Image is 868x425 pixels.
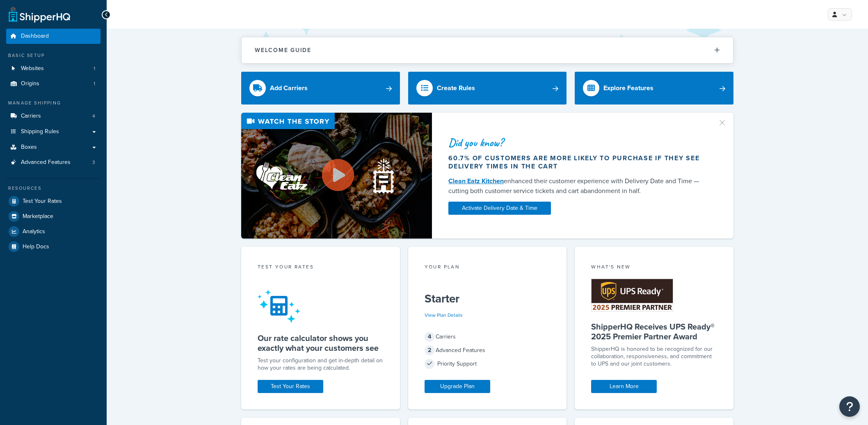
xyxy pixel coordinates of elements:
span: Shipping Rules [21,128,59,135]
div: Test your rates [258,263,384,273]
h5: Starter [425,292,550,305]
div: Add Carriers [270,82,308,94]
div: Priority Support [425,358,550,370]
div: Carriers [425,331,550,343]
div: Your Plan [425,263,550,273]
div: Basic Setup [6,52,101,59]
li: Advanced Features [6,155,101,170]
span: Test Your Rates [23,198,62,205]
a: Advanced Features3 [6,155,101,170]
h5: Our rate calculator shows you exactly what your customers see [258,333,384,353]
span: 1 [94,65,95,72]
a: Add Carriers [241,72,400,105]
a: Help Docs [6,239,101,254]
li: Origins [6,76,101,91]
div: Create Rules [437,82,475,94]
div: Manage Shipping [6,100,101,107]
span: Websites [21,65,44,72]
a: Clean Eatz Kitchen [448,176,504,186]
a: Carriers4 [6,109,101,124]
span: 1 [94,80,95,87]
span: Analytics [23,228,45,235]
a: Explore Features [575,72,733,105]
a: Create Rules [408,72,567,105]
span: Marketplace [23,213,53,220]
span: 2 [425,345,434,355]
a: Marketplace [6,209,101,224]
a: Origins1 [6,76,101,91]
div: What's New [591,263,717,273]
span: Dashboard [21,33,49,40]
button: Welcome Guide [242,37,733,63]
li: Websites [6,61,101,76]
h5: ShipperHQ Receives UPS Ready® 2025 Premier Partner Award [591,322,717,341]
a: Upgrade Plan [425,380,490,393]
a: Dashboard [6,29,101,44]
span: 3 [92,159,95,166]
a: Test Your Rates [6,194,101,209]
div: 60.7% of customers are more likely to purchase if they see delivery times in the cart [448,154,708,170]
a: Boxes [6,140,101,155]
span: 4 [92,113,95,120]
img: Video thumbnail [241,113,432,239]
a: Websites1 [6,61,101,76]
div: Advanced Features [425,345,550,356]
div: enhanced their customer experience with Delivery Date and Time — cutting both customer service ti... [448,176,708,196]
span: Origins [21,80,39,87]
li: Carriers [6,109,101,124]
span: Carriers [21,113,41,120]
button: Open Resource Center [839,396,860,417]
a: Learn More [591,380,657,393]
span: 4 [425,332,434,342]
div: Test your configuration and get in-depth detail on how your rates are being calculated. [258,357,384,372]
span: Boxes [21,144,37,151]
h2: Welcome Guide [255,47,311,53]
div: Resources [6,185,101,192]
a: Analytics [6,224,101,239]
div: Explore Features [603,82,653,94]
div: Did you know? [448,137,708,148]
a: Activate Delivery Date & Time [448,202,551,215]
span: Advanced Features [21,159,71,166]
a: Shipping Rules [6,124,101,139]
a: View Plan Details [425,311,463,319]
p: ShipperHQ is honored to be recognized for our collaboration, responsiveness, and commitment to UP... [591,345,717,368]
span: Help Docs [23,243,49,250]
a: Test Your Rates [258,380,323,393]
